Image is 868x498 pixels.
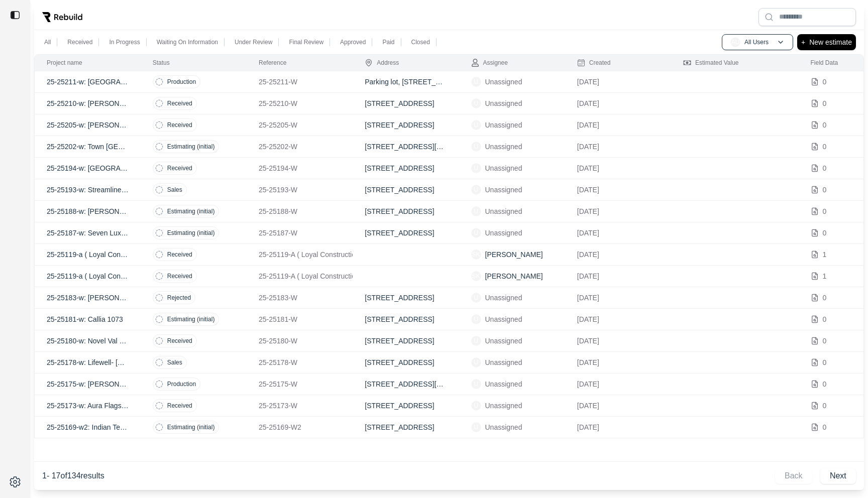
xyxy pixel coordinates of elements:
p: Estimating (initial) [167,207,215,215]
p: 25-25183-W [259,293,341,303]
p: Unassigned [485,98,522,108]
p: Unassigned [485,120,522,130]
div: Project name [47,59,82,67]
span: SK [471,250,481,260]
p: Final Review [289,38,323,46]
p: 0 [823,163,827,173]
p: 0 [823,228,827,238]
p: [DATE] [577,206,659,216]
td: [STREET_ADDRESS] [353,417,459,438]
p: Unassigned [485,379,522,389]
p: 25-25211-W [259,77,341,87]
p: Closed [411,38,430,46]
td: [STREET_ADDRESS] [353,352,459,374]
p: 25-25187-w: Seven Luxe 1059, 2059 [47,228,129,238]
p: Unassigned [485,185,522,195]
td: Parking lot, [STREET_ADDRESS] [353,71,459,93]
p: 25-25175-w: [PERSON_NAME] 1049 [47,379,129,389]
p: 25-25193-W [259,185,341,195]
p: 25-25183-w: [PERSON_NAME] [47,293,129,303]
p: [DATE] [577,357,659,367]
p: 0 [823,98,827,108]
p: Under Review [235,38,272,46]
p: Approved [340,38,366,46]
p: New estimate [809,36,852,48]
span: SK [471,271,481,281]
p: Production [167,78,196,86]
button: +New estimate [797,34,856,50]
p: 25-25178-W [259,357,341,367]
p: 0 [823,142,827,152]
div: Address [365,59,399,67]
p: 0 [823,185,827,195]
td: [STREET_ADDRESS] [353,309,459,330]
p: 25-25119-A ( Loyal Construction ) [259,250,341,260]
p: 1 - 17 of 134 results [42,470,104,482]
p: Unassigned [485,293,522,303]
p: [DATE] [577,314,659,324]
td: [STREET_ADDRESS][PERSON_NAME] [353,136,459,158]
td: [STREET_ADDRESS] [353,201,459,222]
p: Estimating (initial) [167,143,215,151]
p: Unassigned [485,336,522,346]
p: Received [67,38,92,46]
p: 1 [823,271,827,281]
p: 25-25169-w2: Indian Terrace Condos [47,422,129,432]
p: Received [167,99,192,107]
p: [DATE] [577,228,659,238]
p: 25-25188-W [259,206,341,216]
p: Waiting On Information [157,38,218,46]
p: 25-25119-a ( Loyal Construction ): [PERSON_NAME] [47,250,129,260]
p: 25-25210-w: [PERSON_NAME] [47,98,129,108]
p: 25-25119-a ( Loyal Construction ): [PERSON_NAME] [47,271,129,281]
p: Estimating (initial) [167,229,215,237]
p: 25-25180-W [259,336,341,346]
span: U [471,357,481,367]
p: 25-25211-w: [GEOGRAPHIC_DATA] [47,77,129,87]
span: U [471,77,481,87]
div: Field Data [811,59,838,67]
button: AUAll Users [722,34,793,50]
p: 25-25202-W [259,142,341,152]
p: Unassigned [485,314,522,324]
span: U [471,422,481,432]
p: 25-25193-w: Streamliner Aldea [47,185,129,195]
p: Unassigned [485,228,522,238]
p: 1 [823,250,827,260]
p: [DATE] [577,250,659,260]
p: 25-25194-w: [GEOGRAPHIC_DATA] 3146 214 [47,163,129,173]
span: U [471,120,481,130]
span: U [471,206,481,216]
p: All [44,38,51,46]
p: Unassigned [485,206,522,216]
p: [DATE] [577,422,659,432]
p: 25-25202-w: Town [GEOGRAPHIC_DATA] [47,142,129,152]
p: [DATE] [577,379,659,389]
p: 25-25180-w: Novel Val Vista 1070 [47,336,129,346]
p: [DATE] [577,77,659,87]
p: Unassigned [485,357,522,367]
div: Created [577,59,611,67]
td: [STREET_ADDRESS] [353,222,459,244]
p: 0 [823,293,827,303]
p: 25-25119-A ( Loyal Construction ) [259,271,341,281]
p: Rejected [167,294,191,302]
p: 0 [823,77,827,87]
p: 25-25188-w: [PERSON_NAME] [47,206,129,216]
p: 25-25169-W2 [259,422,341,432]
p: Estimating (initial) [167,423,215,431]
span: AU [730,37,740,47]
p: 0 [823,422,827,432]
span: U [471,98,481,108]
p: Received [167,121,192,129]
p: Sales [167,358,182,366]
p: All Users [744,38,769,46]
p: [DATE] [577,120,659,130]
p: [DATE] [577,163,659,173]
p: [DATE] [577,401,659,411]
span: U [471,336,481,346]
td: [STREET_ADDRESS] [353,93,459,114]
p: + [801,36,805,48]
td: [STREET_ADDRESS] [353,114,459,136]
span: U [471,293,481,303]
